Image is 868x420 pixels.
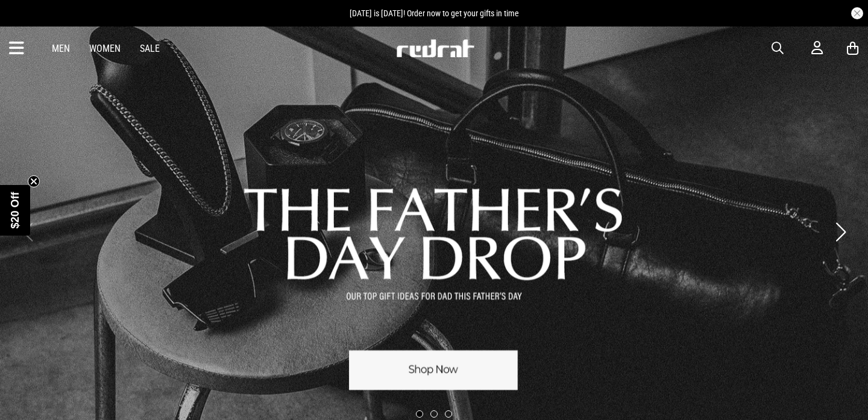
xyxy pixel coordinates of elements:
[395,39,475,57] img: Redrat logo
[52,43,70,54] a: Men
[350,8,519,18] span: [DATE] is [DATE]! Order now to get your gifts in time
[832,219,849,245] button: Next slide
[89,43,121,54] a: Women
[28,175,40,187] button: Close teaser
[140,43,160,54] a: Sale
[9,192,21,228] span: $20 Off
